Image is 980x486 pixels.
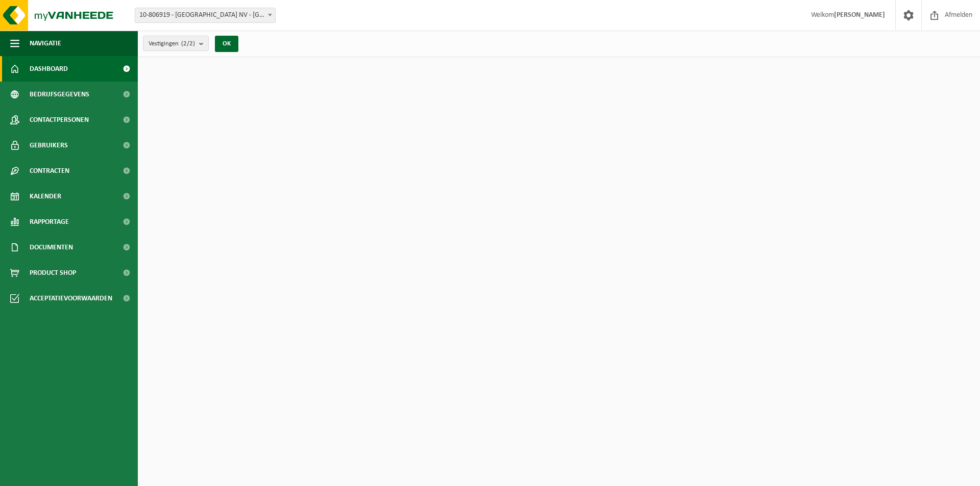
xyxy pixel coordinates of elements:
[181,40,195,47] count: (2/2)
[215,36,238,52] button: OK
[135,8,276,23] span: 10-806919 - LAHOUSSE NV - PASSENDALE
[30,107,89,133] span: Contactpersonen
[834,11,885,19] strong: [PERSON_NAME]
[30,133,68,158] span: Gebruikers
[30,158,69,184] span: Contracten
[143,36,209,51] button: Vestigingen(2/2)
[30,31,61,56] span: Navigatie
[30,184,61,209] span: Kalender
[30,209,69,235] span: Rapportage
[30,286,112,311] span: Acceptatievoorwaarden
[135,8,275,22] span: 10-806919 - LAHOUSSE NV - PASSENDALE
[30,235,73,260] span: Documenten
[30,260,76,286] span: Product Shop
[30,82,89,107] span: Bedrijfsgegevens
[30,56,68,82] span: Dashboard
[149,36,195,52] span: Vestigingen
